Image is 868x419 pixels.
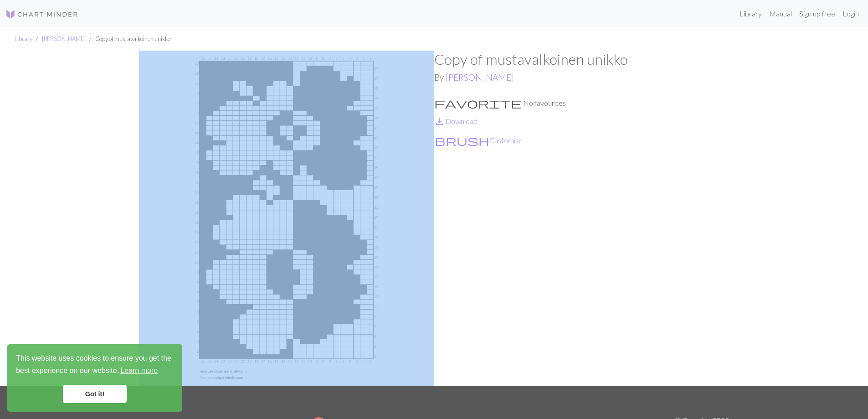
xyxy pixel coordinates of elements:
[446,72,514,83] a: [PERSON_NAME]
[435,134,489,147] span: brush
[119,364,159,378] a: learn more about cookies
[434,117,478,125] a: DownloadDownload
[434,116,445,127] i: Download
[839,5,863,23] a: Login
[434,98,729,109] p: No favourites
[765,5,796,23] a: Manual
[434,134,523,146] button: CustomiseCustomise
[736,5,765,23] a: Library
[434,115,445,128] span: save_alt
[434,51,729,68] h1: Copy of mustavalkoinen unikko
[796,5,839,23] a: Sign up free
[7,344,182,412] div: cookieconsent
[434,97,522,109] span: favorite
[139,51,434,386] img: mustavalkoinen unikko
[63,385,127,403] a: dismiss cookie message
[42,35,86,42] a: [PERSON_NAME]
[434,72,729,83] h2: By
[5,9,78,20] img: Logo
[434,98,522,109] i: Favourite
[15,35,32,42] a: Library
[86,35,170,43] li: Copy of mustavalkoinen unikko
[435,135,489,146] i: Customise
[16,353,174,378] span: This website uses cookies to ensure you get the best experience on our website.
